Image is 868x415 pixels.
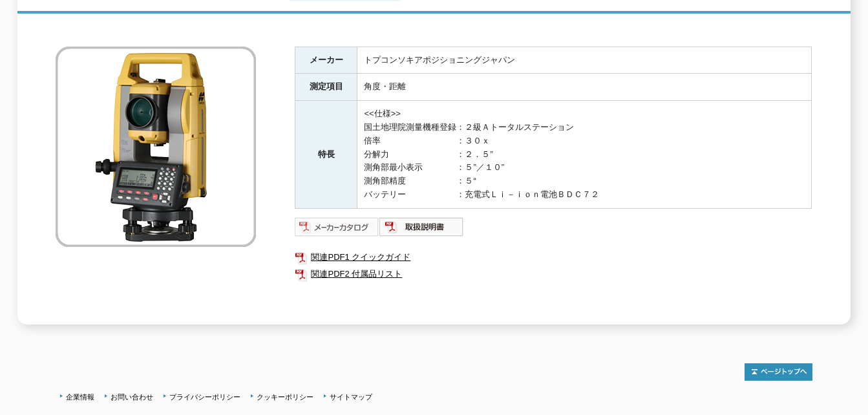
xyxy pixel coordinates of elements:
[295,101,357,209] th: 特長
[295,74,357,101] th: 測定項目
[379,217,464,237] img: 取扱説明書
[295,266,812,282] a: 関連PDF2 付属品リスト
[295,217,379,237] img: メーカーカタログ
[295,47,357,74] th: メーカー
[330,393,372,401] a: サイトマップ
[169,393,240,401] a: プライバシーポリシー
[66,393,94,401] a: 企業情報
[295,249,812,266] a: 関連PDF1 クイックガイド
[745,363,812,381] img: トップページへ
[357,101,812,209] td: <<仕様>> 国土地理院測量機種登録：２級Ａトータルステーション 倍率 ：３０ｘ 分解力 ：２．５” 測角部最小表示 ：５”／１０” 測角部精度 ：５“ バッテリー ：充電式Ｌｉ－ｉｏｎ電池ＢＤＣ７２
[379,225,464,235] a: 取扱説明書
[295,225,379,235] a: メーカーカタログ
[357,74,812,101] td: 角度・距離
[111,393,153,401] a: お問い合わせ
[257,393,313,401] a: クッキーポリシー
[56,47,256,247] img: トータルステーション GM-105F
[357,47,812,74] td: トプコンソキアポジショニングジャパン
